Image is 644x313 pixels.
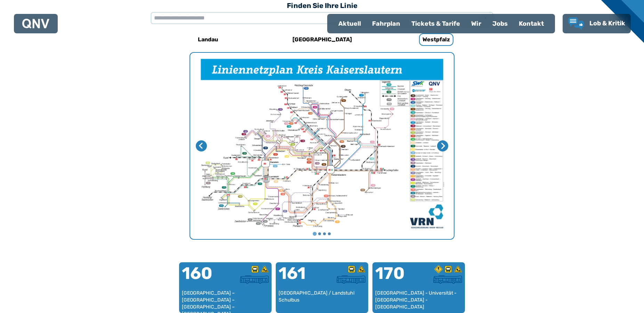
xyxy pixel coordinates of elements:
[190,53,454,239] div: My Favorite Images
[279,290,365,310] div: [GEOGRAPHIC_DATA] / Landstuhl Schulbus
[419,33,453,46] h6: Westpfalz
[182,290,269,310] div: [GEOGRAPHIC_DATA] – [GEOGRAPHIC_DATA] – [GEOGRAPHIC_DATA] – [GEOGRAPHIC_DATA] – [GEOGRAPHIC_DATA]...
[190,231,454,236] ul: Wählen Sie eine Seite zum Anzeigen
[240,275,269,284] img: Überlandbus
[375,265,419,290] div: 170
[513,15,549,33] a: Kontakt
[279,265,322,290] div: 161
[568,17,625,30] a: Lob & Kritik
[22,17,49,31] a: QNV Logo
[333,15,367,33] a: Aktuell
[466,15,487,33] a: Wir
[196,140,207,151] button: Letzte Seite
[406,15,466,33] a: Tickets & Tarife
[367,15,406,33] a: Fahrplan
[589,19,625,27] span: Lob & Kritik
[195,34,221,45] h6: Landau
[190,53,454,239] li: 1 von 4
[182,265,225,290] div: 160
[337,275,365,284] img: Überlandbus
[487,15,513,33] a: Jobs
[162,31,254,48] a: Landau
[323,232,326,235] button: Gehe zu Seite 3
[437,140,448,151] button: Nächste Seite
[290,34,355,45] h6: [GEOGRAPHIC_DATA]
[433,275,462,284] img: Überlandbus
[390,31,482,48] a: Westpfalz
[318,232,321,235] button: Gehe zu Seite 2
[375,290,462,310] div: [GEOGRAPHIC_DATA] - Universität - [GEOGRAPHIC_DATA] - [GEOGRAPHIC_DATA]
[328,232,331,235] button: Gehe zu Seite 4
[22,19,49,28] img: QNV Logo
[313,232,316,236] button: Gehe zu Seite 1
[276,31,368,48] a: [GEOGRAPHIC_DATA]
[190,53,454,239] img: Netzpläne Westpfalz Seite 1 von 4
